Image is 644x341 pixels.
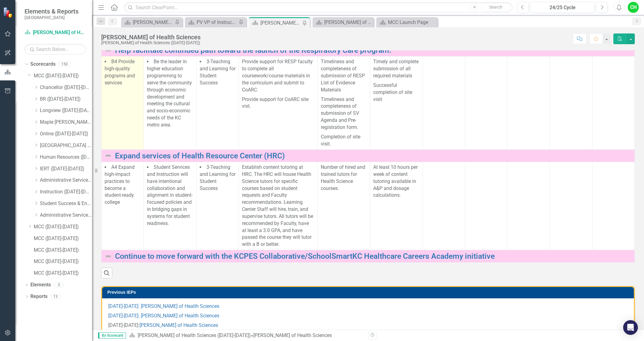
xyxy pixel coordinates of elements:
[34,258,92,265] a: MCC ([DATE]-[DATE])
[115,46,631,55] a: Help facilitate continued path toward the launch of the Respiratory Care program.
[592,262,634,336] td: Double-Click to Edit
[144,262,196,336] td: Double-Click to Edit
[465,56,507,149] td: Double-Click to Edit
[108,321,628,329] p: [DATE]-[DATE]:
[465,262,507,336] td: Double-Click to Edit
[423,56,465,149] td: Double-Click to Edit
[317,56,370,149] td: Double-Click to Edit
[40,200,92,207] a: Student Success & Engagement ([DATE]-[DATE])
[489,5,502,10] span: Search
[40,212,92,219] a: Administrative Services ([DATE]-[DATE])
[423,162,465,250] td: Double-Click to Edit
[196,56,239,149] td: Double-Click to Edit
[196,162,239,250] td: Double-Click to Edit
[239,56,317,149] td: Double-Click to Edit
[30,61,56,68] a: Scorecards
[40,84,92,91] a: Chancellor ([DATE]-[DATE])
[40,107,92,114] a: Longview ([DATE]-[DATE])
[324,18,372,26] div: [PERSON_NAME] of Instruction IEP
[102,262,144,336] td: Double-Click to Edit
[314,18,372,26] a: [PERSON_NAME] of Instruction IEP
[34,235,92,242] a: MCC ([DATE]-[DATE])
[196,262,239,336] td: Double-Click to Edit
[197,18,237,26] div: PV VP of Instruction & Student Services
[3,7,14,18] img: ClearPoint Strategy
[108,303,219,309] a: [DATE]-[DATE]: [PERSON_NAME] of Health Sciences
[465,162,507,250] td: Double-Click to Edit
[102,56,144,149] td: Double-Click to Edit
[101,34,201,41] div: [PERSON_NAME] of Health Sciences
[105,59,135,86] span: B4 Provide high-quality programs and services
[30,293,48,300] a: Reports
[242,164,314,248] p: Establish content tutoring at HRC. The HRC will house Health Science tutors for specific courses ...
[373,81,419,103] p: Successful completion of site visit
[40,177,92,184] a: Administrative Services ([DATE]-[DATE])
[508,162,550,250] td: Double-Click to Edit
[260,19,301,27] div: [PERSON_NAME] of Health Sciences
[423,262,465,336] td: Double-Click to Edit
[370,162,423,250] td: Double-Click to Edit
[107,290,631,295] h3: Previous IEPs
[54,282,64,288] div: 5
[59,62,71,67] div: 150
[34,270,92,277] a: MCC ([DATE]-[DATE])
[378,18,436,26] a: MCC Launch Page
[550,162,592,250] td: Double-Click to Edit
[508,262,550,336] td: Double-Click to Edit
[144,162,196,250] td: Double-Click to Edit
[144,56,196,149] td: Double-Click to Edit
[317,162,370,250] td: Double-Click to Edit
[102,44,635,56] td: Double-Click to Edit Right Click for Context Menu
[253,332,332,338] div: [PERSON_NAME] of Health Sciences
[40,119,92,126] a: Maple [PERSON_NAME] ([DATE]-[DATE])
[592,162,634,250] td: Double-Click to Edit
[242,95,314,110] p: Provide support for CoARC site vist.
[25,8,79,15] span: Elements & Reports
[370,56,423,149] td: Double-Click to Edit
[25,44,86,55] input: Search Below...
[40,188,92,196] a: Instruction ([DATE]-[DATE])
[30,281,51,289] a: Elements
[550,56,592,149] td: Double-Click to Edit
[321,132,367,148] p: Completion of site visit.
[40,165,92,172] a: IERT ([DATE]-[DATE])
[105,152,112,159] img: Not Defined
[138,332,251,338] a: [PERSON_NAME] of Health Sciences ([DATE]-[DATE])
[25,15,79,20] small: [GEOGRAPHIC_DATA]
[40,96,92,103] a: BR ([DATE]-[DATE])
[530,2,595,13] button: 24/25 Cycle
[373,164,419,199] p: At least 10 hours per week of content tutoring available in A&P and dosage calculations.
[40,142,92,149] a: [GEOGRAPHIC_DATA] ([DATE]-[DATE])
[115,152,631,160] a: Expand services of Health Resource Center (HRC)
[200,164,236,191] span: 3-Teaching and Learning for Student Success
[200,59,236,86] span: 3-Teaching and Learning for Student Success
[98,332,126,339] span: By Scorecard
[628,2,639,13] button: CH
[147,164,193,226] span: Student Services and Instruction will have intentional collaboration and alignment in student-foc...
[317,262,370,336] td: Double-Click to Edit
[40,154,92,161] a: Human Resources ([DATE]-[DATE])
[51,294,60,299] div: 13
[105,47,112,54] img: Not Defined
[321,164,367,192] p: Number of hired and trained tutors for Health Science courses.
[373,58,419,81] p: Timely and complete submission of all required materials
[129,332,363,339] div: »
[186,18,237,26] a: PV VP of Instruction & Student Services
[550,262,592,336] td: Double-Click to Edit
[388,18,436,26] div: MCC Launch Page
[623,320,638,335] div: Open Intercom Messenger
[480,3,511,12] button: Search
[34,72,92,79] a: MCC ([DATE]-[DATE])
[124,2,512,13] input: Search ClearPoint...
[105,164,135,205] span: A4 Expand high-impact practices to become a student-ready college
[123,18,173,26] a: [PERSON_NAME] of Instruction IEP
[321,58,367,95] p: Timeliness and completeness of submission of RESP List of Evidence Materials
[101,41,201,45] div: [PERSON_NAME] of Health Sciences ([DATE]-[DATE])
[108,313,219,319] a: [DATE]-[DATE]: [PERSON_NAME] of Health Sciences
[133,18,173,26] div: [PERSON_NAME] of Instruction IEP
[102,162,144,250] td: Double-Click to Edit
[115,252,631,261] a: Continue to move forward with the KCPES Collaborative/SchoolSmartKC Healthcare Careers Academy in...
[105,253,112,260] img: Not Defined
[321,95,367,132] p: Timeliness and completeness of submission of SV Agenda and Pre-registration form.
